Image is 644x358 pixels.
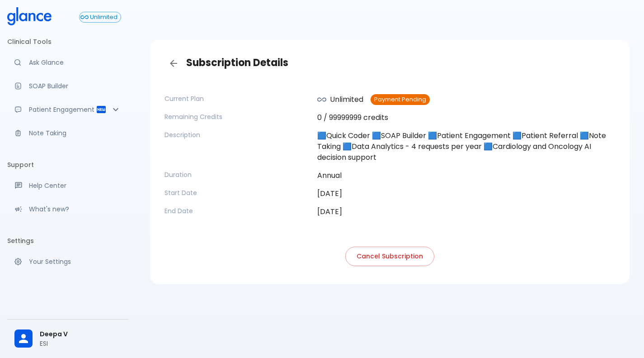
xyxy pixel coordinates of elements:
a: Click to view or change your subscription [79,12,128,23]
p: Description [165,130,310,139]
li: Clinical Tools [7,31,128,53]
a: Manage your settings [7,252,128,272]
p: Patient Engagement [29,105,96,114]
p: Help Center [29,181,121,190]
p: Annual [317,170,615,181]
p: Note Taking [29,129,121,138]
a: Back [165,54,183,72]
p: What's new? [29,205,121,214]
p: Start Date [165,188,310,197]
a: Advanced note-taking [7,123,128,143]
p: 0 / 99999999 credits [317,112,615,123]
p: SOAP Builder [29,81,121,91]
span: Deepa V [40,329,121,339]
span: Unlimited [87,14,121,21]
p: Your Settings [29,257,121,266]
p: Current Plan [165,94,310,103]
p: ESI [40,339,121,348]
p: Remaining Credits [165,112,310,121]
a: Docugen: Compose a clinical documentation in seconds [7,76,128,96]
p: Ask Glance [29,58,121,67]
time: [DATE] [317,206,342,217]
li: Support [7,154,128,176]
p: Unlimited [317,94,363,105]
h3: Subscription Details [165,54,615,72]
time: [DATE] [317,188,342,199]
p: 🟦Quick Coder 🟦SOAP Builder 🟦Patient Engagement 🟦Patient Referral 🟦Note Taking 🟦Data Analytics - 4... [317,130,615,163]
li: Settings [7,230,128,252]
p: End Date [165,206,310,215]
div: Recent updates and feature releases [7,199,128,219]
a: Moramiz: Find ICD10AM codes instantly [7,53,128,72]
div: Patient Reports & Referrals [7,100,128,119]
a: Get help from our support team [7,176,128,196]
button: Unlimited [79,12,121,23]
p: Duration [165,170,310,179]
div: Deepa VESI [7,323,128,354]
span: Payment Pending [371,96,430,103]
button: Cancel Subscription [345,247,434,266]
